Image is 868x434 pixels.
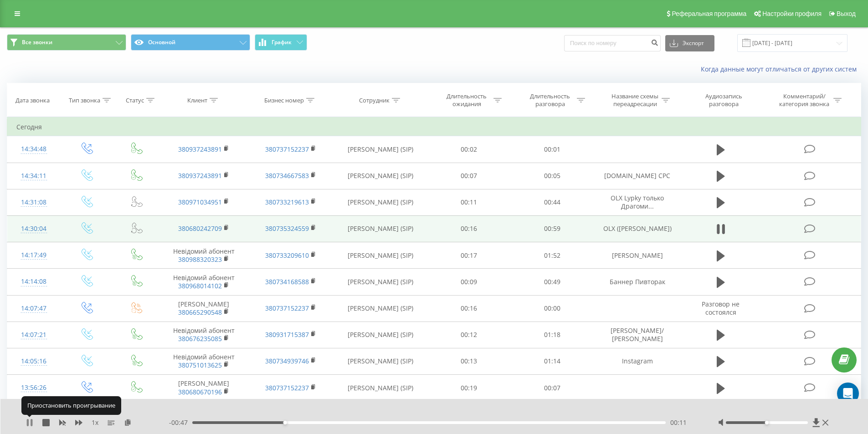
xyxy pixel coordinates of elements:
[283,421,287,424] div: Accessibility label
[427,375,511,401] td: 00:19
[427,322,511,348] td: 00:12
[511,269,594,295] td: 00:49
[265,357,309,365] a: 380734939746
[178,361,222,369] a: 380751013625
[178,224,222,233] a: 380680242709
[126,97,144,104] div: Статус
[511,215,594,242] td: 00:59
[765,421,769,424] div: Accessibility label
[611,92,659,108] div: Название схемы переадресации
[169,418,192,427] span: - 00:47
[665,35,714,51] button: Экспорт
[427,269,511,295] td: 00:09
[511,242,594,269] td: 01:52
[427,163,511,189] td: 00:07
[16,246,51,264] div: 14:17:49
[178,255,222,264] a: 380988320323
[334,295,427,322] td: [PERSON_NAME] (SIP)
[511,136,594,163] td: 00:01
[334,375,427,401] td: [PERSON_NAME] (SIP)
[178,308,222,317] a: 380665290548
[442,92,491,108] div: Длительность ожидания
[69,97,100,104] div: Тип звонка
[334,163,427,189] td: [PERSON_NAME] (SIP)
[160,295,247,322] td: [PERSON_NAME]
[272,39,292,46] span: График
[702,300,740,317] span: Разговор не состоялся
[837,383,859,404] div: Open Intercom Messenger
[594,242,680,269] td: [PERSON_NAME]
[131,34,250,51] button: Основной
[16,352,51,370] div: 14:05:16
[178,388,222,396] a: 380680670196
[178,198,222,206] a: 380971034951
[265,304,309,312] a: 380737152237
[15,97,50,104] div: Дата звонка
[427,215,511,242] td: 00:16
[427,189,511,215] td: 00:11
[511,295,594,322] td: 00:00
[7,118,861,136] td: Сегодня
[16,300,51,317] div: 14:07:47
[427,348,511,374] td: 00:13
[22,39,52,46] span: Все звонки
[21,396,121,414] div: Приостановить проигрывание
[427,242,511,269] td: 00:17
[670,418,687,427] span: 00:11
[160,322,247,348] td: Невідомий абонент
[178,334,222,343] a: 380676235085
[160,269,247,295] td: Невідомий абонент
[265,330,309,339] a: 380931715387
[511,322,594,348] td: 01:18
[265,145,309,153] a: 380737152237
[16,194,51,211] div: 14:31:08
[511,375,594,401] td: 00:07
[359,97,390,104] div: Сотрудник
[334,136,427,163] td: [PERSON_NAME] (SIP)
[178,171,222,180] a: 380937243891
[334,215,427,242] td: [PERSON_NAME] (SIP)
[334,322,427,348] td: [PERSON_NAME] (SIP)
[511,189,594,215] td: 00:44
[427,295,511,322] td: 00:16
[160,242,247,269] td: Невідомий абонент
[160,375,247,401] td: [PERSON_NAME]
[334,189,427,215] td: [PERSON_NAME] (SIP)
[178,145,222,153] a: 380937243891
[334,242,427,269] td: [PERSON_NAME] (SIP)
[594,163,680,189] td: [DOMAIN_NAME] CPC
[16,167,51,185] div: 14:34:11
[265,383,309,392] a: 380737152237
[7,34,126,51] button: Все звонки
[265,224,309,233] a: 380735324559
[594,269,680,295] td: Баннер Пивторак
[187,97,207,104] div: Клиент
[594,322,680,348] td: [PERSON_NAME]/ [PERSON_NAME]
[594,348,680,374] td: Instagram
[264,97,304,104] div: Бизнес номер
[178,281,222,290] a: 380968014102
[265,198,309,206] a: 380733219613
[526,92,575,108] div: Длительность разговора
[837,10,856,17] span: Выход
[16,379,51,397] div: 13:56:26
[427,136,511,163] td: 00:02
[16,273,51,291] div: 14:14:08
[701,65,861,73] a: Когда данные могут отличаться от других систем
[511,163,594,189] td: 00:05
[255,34,307,51] button: График
[672,10,746,17] span: Реферальная программа
[564,35,661,51] input: Поиск по номеру
[16,140,51,158] div: 14:34:48
[334,269,427,295] td: [PERSON_NAME] (SIP)
[16,220,51,238] div: 14:30:04
[16,326,51,344] div: 14:07:21
[265,171,309,180] a: 380734667583
[265,251,309,260] a: 380733209610
[778,92,831,108] div: Комментарий/категория звонка
[92,418,98,427] span: 1 x
[694,92,753,108] div: Аудиозапись разговора
[265,277,309,286] a: 380734168588
[611,194,664,210] span: OLX Lypky только Драгоми...
[511,348,594,374] td: 01:14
